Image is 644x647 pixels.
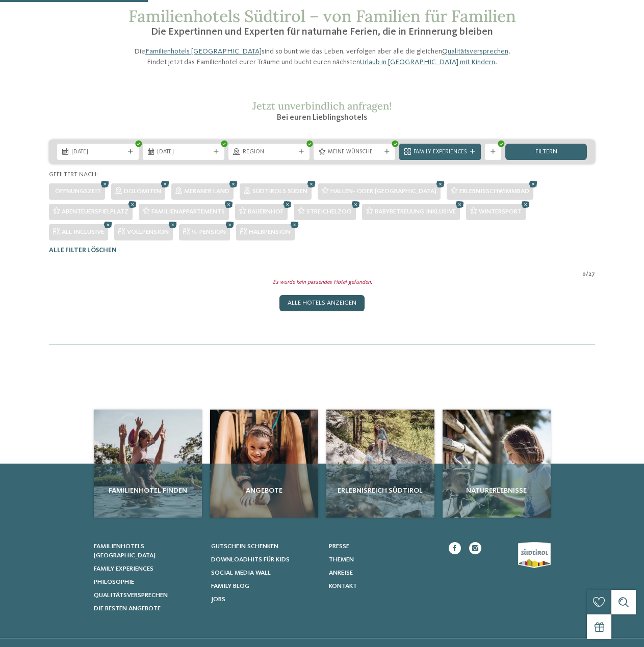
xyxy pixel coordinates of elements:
a: Kontakt [329,582,436,591]
span: Babybetreuung inklusive [375,208,456,215]
img: Familienhotels gesucht? Hier findet ihr die besten! [94,410,202,518]
a: Themen [329,555,436,564]
span: Downloadhits für Kids [211,556,290,563]
span: Naturerlebnisse [447,486,547,496]
span: Öffnungszeit [55,188,101,195]
span: filtern [535,149,557,155]
span: / [586,271,588,279]
span: Die besten Angebote [94,605,161,612]
span: Familienhotels Südtirol – von Familien für Familien [128,6,516,26]
span: Family Experiences [94,565,153,572]
span: Gefiltert nach: [49,171,98,178]
a: Downloadhits für Kids [211,555,319,564]
span: 27 [588,271,595,279]
span: Angebote [214,486,314,496]
span: Anreise [329,570,353,576]
a: Familienhotels [GEOGRAPHIC_DATA] [94,542,201,560]
div: Alle Hotels anzeigen [279,295,365,311]
span: All inclusive [62,229,104,235]
span: [DATE] [157,148,210,156]
span: Gutschein schenken [211,543,278,550]
span: Wintersport [479,208,522,215]
span: Familienhotel finden [98,486,198,496]
span: Erlebnisschwimmbad [459,188,529,195]
a: Familienhotels gesucht? Hier findet ihr die besten! Erlebnisreich Südtirol [326,410,434,518]
span: Erlebnisreich Südtirol [330,486,430,496]
span: Meine Wünsche [328,148,381,156]
span: 0 [582,271,586,279]
span: Hallen- oder [GEOGRAPHIC_DATA] [330,188,436,195]
span: Abenteuerspielplatz [62,208,128,215]
a: Familienhotels gesucht? Hier findet ihr die besten! Naturerlebnisse [443,410,551,518]
a: Die besten Angebote [94,604,201,613]
a: Gutschein schenken [211,542,319,551]
span: Streichelzoo [306,208,352,215]
span: Presse [329,543,349,550]
a: Familienhotels [GEOGRAPHIC_DATA] [145,48,262,55]
a: Philosophie [94,578,201,587]
a: Family Experiences [94,564,201,574]
img: Familienhotels gesucht? Hier findet ihr die besten! [210,410,318,518]
span: [DATE] [71,148,124,156]
span: Familienhotels [GEOGRAPHIC_DATA] [94,543,156,559]
a: Qualitätsversprechen [94,591,201,600]
span: Themen [329,556,354,563]
a: Presse [329,542,436,551]
a: Family Blog [211,582,319,591]
span: Family Blog [211,583,249,589]
a: Urlaub in [GEOGRAPHIC_DATA] mit Kindern [360,59,495,66]
span: Bei euren Lieblingshotels [277,114,367,122]
a: Jobs [211,595,319,604]
a: Anreise [329,569,436,578]
span: Qualitätsversprechen [94,592,168,599]
span: Jobs [211,596,225,603]
span: Halbpension [249,229,291,235]
a: Familienhotels gesucht? Hier findet ihr die besten! Angebote [210,410,318,518]
span: Vollpension [127,229,169,235]
span: Familienappartements [151,208,225,215]
span: Südtirols Süden [252,188,307,195]
span: Dolomiten [124,188,161,195]
span: Region [243,148,296,156]
span: Meraner Land [184,188,229,195]
img: Familienhotels gesucht? Hier findet ihr die besten! [443,410,551,518]
span: Jetzt unverbindlich anfragen! [252,99,392,112]
span: Bauernhof [248,208,284,215]
span: Die Expertinnen und Experten für naturnahe Ferien, die in Erinnerung bleiben [151,27,493,37]
span: Alle Filter löschen [49,247,117,254]
p: Die sind so bunt wie das Leben, verfolgen aber alle die gleichen . Findet jetzt das Familienhotel... [128,46,516,67]
div: Es wurde kein passendes Hotel gefunden. [45,279,599,287]
span: Social Media Wall [211,570,271,576]
a: Social Media Wall [211,569,319,578]
span: Family Experiences [414,148,467,156]
span: ¾-Pension [192,229,226,235]
img: Familienhotels gesucht? Hier findet ihr die besten! [326,410,434,518]
a: Qualitätsversprechen [442,48,508,55]
span: Kontakt [329,583,357,589]
a: Familienhotels gesucht? Hier findet ihr die besten! Familienhotel finden [94,410,202,518]
span: Philosophie [94,579,134,585]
